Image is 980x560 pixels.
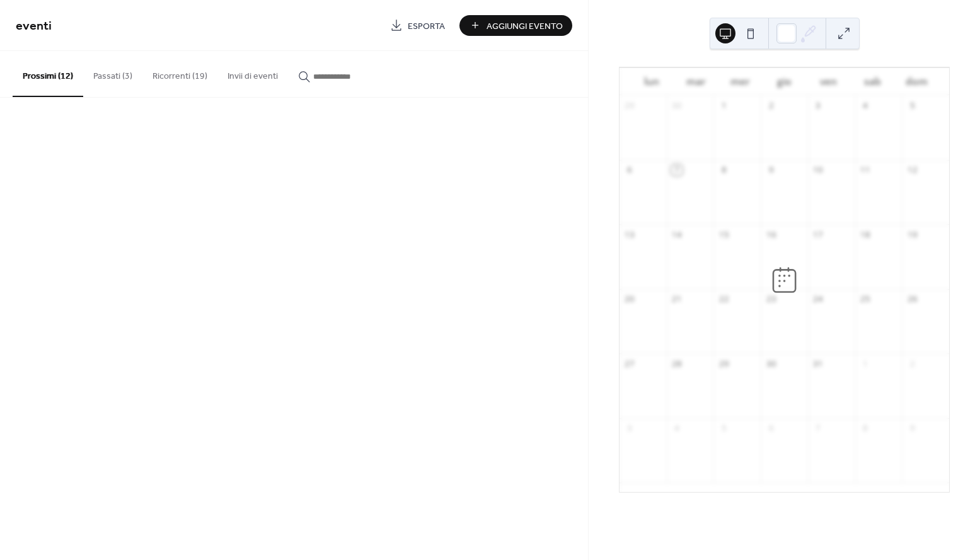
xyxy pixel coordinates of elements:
[408,20,445,33] span: Esporta
[812,358,824,369] div: 31
[812,164,824,176] div: 10
[674,68,718,95] div: mar
[860,358,871,369] div: 1
[860,229,871,240] div: 18
[906,423,918,434] div: 9
[671,229,683,240] div: 14
[860,100,871,111] div: 4
[860,423,871,434] div: 8
[624,294,635,305] div: 20
[812,229,824,240] div: 17
[16,14,52,38] span: eventi
[906,294,918,305] div: 26
[671,294,683,305] div: 21
[765,100,776,111] div: 2
[718,68,762,95] div: mer
[624,100,635,111] div: 29
[765,423,776,434] div: 6
[671,164,683,176] div: 7
[860,294,871,305] div: 25
[624,358,635,369] div: 27
[630,68,674,95] div: lun
[718,358,730,369] div: 29
[762,68,806,95] div: gio
[217,51,288,96] button: Invii di eventi
[807,68,851,95] div: ven
[851,68,895,95] div: sab
[671,358,683,369] div: 28
[765,294,776,305] div: 23
[860,164,871,176] div: 11
[812,294,824,305] div: 24
[718,229,730,240] div: 15
[765,358,776,369] div: 30
[812,423,824,434] div: 7
[624,423,635,434] div: 3
[459,15,572,36] button: Aggiungi Evento
[671,100,683,111] div: 30
[812,100,824,111] div: 3
[671,423,683,434] div: 4
[906,358,918,369] div: 2
[487,20,563,33] span: Aggiungi Evento
[895,68,939,95] div: dom
[142,51,217,96] button: Ricorrenti (19)
[906,100,918,111] div: 5
[624,164,635,176] div: 6
[718,164,730,176] div: 8
[718,294,730,305] div: 22
[765,229,776,240] div: 16
[906,164,918,176] div: 12
[718,100,730,111] div: 1
[381,15,454,36] a: Esporta
[13,51,83,97] button: Prossimi (12)
[765,164,776,176] div: 9
[906,229,918,240] div: 19
[718,423,730,434] div: 5
[83,51,142,96] button: Passati (3)
[624,229,635,240] div: 13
